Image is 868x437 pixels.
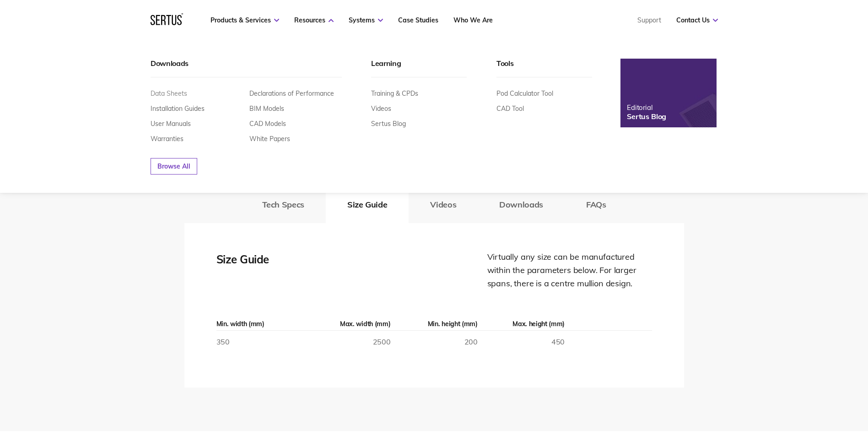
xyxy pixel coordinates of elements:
[151,104,205,113] a: Installation Guides
[496,59,592,77] div: Tools
[249,135,290,143] a: White Papers
[249,104,284,113] a: BIM Models
[627,112,666,121] div: Sertus Blog
[216,317,303,331] th: Min. width (mm)
[303,331,390,353] td: 2500
[478,317,565,331] th: Max. height (mm)
[151,158,197,175] a: Browse All
[453,16,493,24] a: Who We Are
[371,104,391,113] a: Videos
[409,186,478,223] button: Videos
[390,317,477,331] th: Min. height (mm)
[496,104,524,113] a: CAD Tool
[249,120,286,128] a: CAD Models
[478,186,565,223] button: Downloads
[371,120,406,128] a: Sertus Blog
[487,251,652,290] div: Virtually any size can be manufactured within the parameters below. For larger spans, there is a ...
[565,186,628,223] button: FAQs
[627,103,666,112] div: Editorial
[390,331,477,353] td: 200
[249,89,334,98] a: Declarations of Performance
[241,186,326,223] button: Tech Specs
[294,16,334,24] a: Resources
[216,331,303,353] td: 350
[151,59,342,77] div: Downloads
[676,16,718,24] a: Contact Us
[496,89,553,98] a: Pod Calculator Tool
[478,331,565,353] td: 450
[371,89,418,98] a: Training & CPDs
[151,89,187,98] a: Data Sheets
[349,16,383,24] a: Systems
[210,16,279,24] a: Products & Services
[151,120,191,128] a: User Manuals
[620,59,717,127] a: EditorialSertus Blog
[371,59,467,77] div: Learning
[303,317,390,331] th: Max. width (mm)
[398,16,438,24] a: Case Studies
[151,135,183,143] a: Warranties
[216,251,308,290] div: Size Guide
[637,16,661,24] a: Support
